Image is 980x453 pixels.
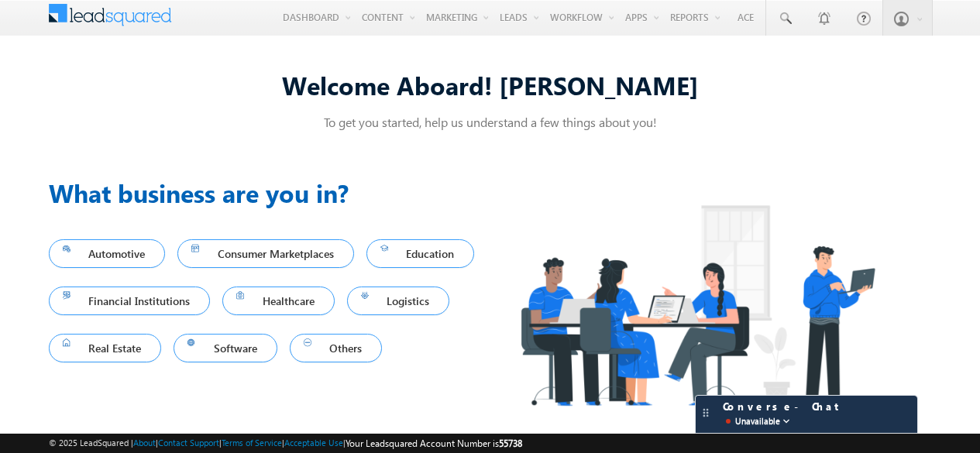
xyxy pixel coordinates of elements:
[49,174,490,211] h3: What business are you in?
[187,338,263,359] span: Software
[63,338,148,359] span: Real Estate
[191,243,340,264] span: Consumer Marketplaces
[361,290,436,311] span: Logistics
[236,290,321,311] span: Healthcare
[780,415,793,427] img: down-arrow
[380,243,461,264] span: Education
[346,438,522,449] span: Your Leadsquared Account Number is
[63,290,197,311] span: Financial Institutions
[735,414,780,429] span: Unavailable
[63,243,152,264] span: Automotive
[222,438,282,448] a: Terms of Service
[723,400,841,429] span: Converse - Chat
[304,338,369,359] span: Others
[700,407,712,419] img: carter-drag
[499,438,522,449] span: 55738
[490,174,904,437] img: Industry.png
[49,68,932,101] div: Welcome Aboard! [PERSON_NAME]
[133,438,156,448] a: About
[49,4,172,26] img: Custom Logo
[49,114,932,130] p: To get you started, help us understand a few things about you!
[284,438,343,448] a: Acceptable Use
[49,436,522,451] span: © 2025 LeadSquared | | | | |
[158,438,219,448] a: Contact Support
